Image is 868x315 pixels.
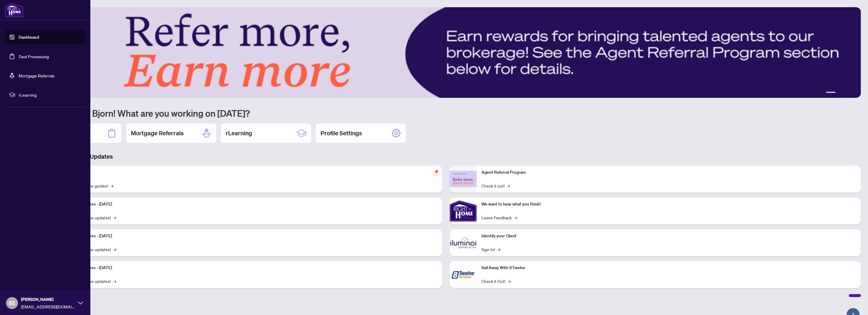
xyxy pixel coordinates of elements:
img: We want to hear what you think! [450,197,477,224]
p: Agent Referral Program [481,169,856,176]
p: Identify your Client [481,233,856,239]
a: Dashboard [19,34,39,40]
span: → [110,182,113,189]
p: We want to hear what you think! [481,201,856,208]
span: → [113,246,116,253]
a: Mortgage Referrals [19,73,55,78]
span: [PERSON_NAME] [21,296,75,303]
span: → [497,246,500,253]
button: 3 [843,92,845,94]
span: [EMAIL_ADDRESS][DOMAIN_NAME] [21,303,75,310]
span: BE [9,299,16,307]
p: Platform Updates - [DATE] [63,201,438,208]
h2: rLearning [226,129,252,137]
h2: Mortgage Referrals [131,129,184,137]
img: Agent Referral Program [450,171,477,187]
a: Check it out!→ [481,182,510,189]
h3: Brokerage & Industry Updates [31,152,861,161]
span: rLearning [19,91,81,98]
img: Slide 0 [31,7,861,98]
a: Check it Out!→ [481,278,511,284]
a: Deal Processing [19,54,49,59]
img: logo [5,3,23,17]
span: pushpin [433,168,440,175]
p: Sail Away With 8Twelve [481,265,856,271]
p: Platform Updates - [DATE] [63,233,438,239]
span: → [508,278,511,284]
button: 5 [852,92,855,94]
h2: Profile Settings [321,129,362,137]
span: → [113,214,116,221]
button: 4 [848,92,850,94]
img: Sail Away With 8Twelve [450,261,477,288]
img: Identify your Client [450,229,477,256]
span: → [113,278,116,284]
span: → [507,182,510,189]
p: Self-Help [63,169,438,176]
button: 2 [838,92,840,94]
h1: Welcome back Bjorn! What are you working on [DATE]? [31,107,861,119]
button: Open asap [844,294,862,312]
span: → [514,214,517,221]
a: Sign In!→ [481,246,500,253]
a: Leave Feedback→ [481,214,517,221]
p: Platform Updates - [DATE] [63,265,438,271]
button: 1 [826,92,836,94]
